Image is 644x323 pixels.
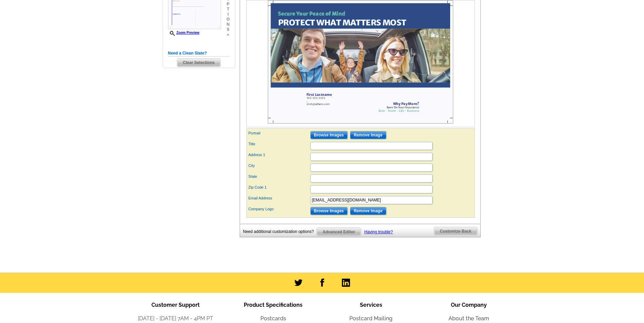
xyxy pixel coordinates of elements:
a: Postcards [260,315,286,322]
span: Clear Selections [177,59,220,67]
iframe: LiveChat chat widget [508,166,644,323]
span: i [226,12,229,17]
span: s [226,27,229,32]
span: Advanced Editor [317,228,361,236]
h5: Need a Clean Slate? [168,50,230,57]
span: n [226,22,229,27]
a: Postcard Mailing [349,315,392,322]
a: Having trouble? [364,230,393,234]
span: » [226,32,229,37]
span: p [226,2,229,7]
span: Customize Back [434,227,477,235]
a: Zoom Preview [168,31,200,35]
a: Advanced Editor [316,228,361,236]
li: [DATE] - [DATE] 7AM - 4PM PT [127,315,224,323]
input: Browse Images [310,207,348,215]
label: City [249,163,310,169]
div: Need additional customization options? [243,228,317,236]
span: t [226,7,229,12]
label: Title [249,141,310,147]
a: About the Team [448,315,489,322]
input: Remove Image [350,131,386,139]
label: Zip Code 1 [249,185,310,190]
input: Browse Images [310,131,348,139]
span: Product Specifications [244,302,302,308]
label: Company Logo [249,206,310,212]
span: Customer Support [151,302,200,308]
img: Z18906980_00001_1.jpg [268,0,453,124]
span: Services [360,302,382,308]
label: State [249,174,310,179]
span: o [226,17,229,22]
span: Our Company [451,302,487,308]
input: Remove Image [350,207,386,215]
label: Portrait [249,130,310,136]
label: Email Address [249,195,310,201]
label: Address 1 [249,152,310,158]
